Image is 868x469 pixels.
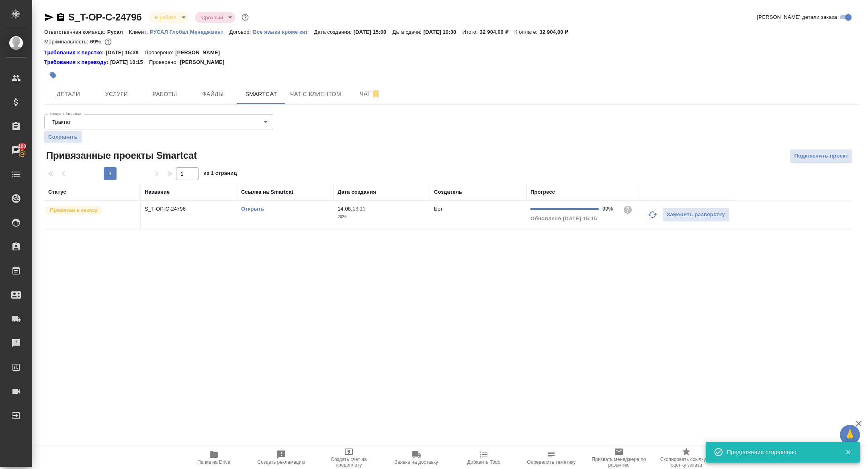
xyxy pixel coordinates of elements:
[50,206,98,214] p: Привязан к заказу
[253,28,314,35] a: Все языки кроме кит
[48,133,78,141] span: Сохранить
[149,58,180,66] p: Проверено:
[480,29,514,35] p: 32 904,00 ₽
[315,446,383,469] button: Создать счет на предоплату
[97,89,136,99] span: Услуги
[44,149,197,162] span: Привязанные проекты Smartcat
[145,205,233,213] p: S_T-OP-C-24796
[354,29,393,35] p: [DATE] 15:00
[351,89,389,99] span: Чат
[199,14,225,21] button: Срочный
[258,459,305,465] span: Создать рекламацию
[180,58,230,66] p: [PERSON_NAME]
[338,206,352,212] p: 14.08,
[242,89,280,99] span: Smartcat
[843,426,857,443] span: 🙏
[338,188,376,196] div: Дата создания
[434,188,462,196] div: Создатель
[590,457,648,468] span: Призвать менеджера по развитию
[106,49,145,57] p: [DATE] 15:38
[44,12,54,22] button: Скопировать ссылку для ЯМессенджера
[840,449,856,456] button: Закрыть
[434,206,443,212] p: Бот
[48,188,66,196] div: Статус
[395,459,438,465] span: Заявка на доставку
[2,140,30,160] a: 100
[13,142,31,150] span: 100
[44,66,62,84] button: Добавить тэг
[145,49,176,57] p: Проверено:
[514,29,540,35] p: К оплате:
[129,29,150,35] p: Клиент:
[530,188,555,196] div: Прогресс
[203,168,237,180] span: из 1 страниц
[757,13,837,21] span: [PERSON_NAME] детали заказа
[392,29,423,35] p: Дата сдачи:
[657,457,715,468] span: Скопировать ссылку на оценку заказа
[145,188,170,196] div: Название
[241,188,293,196] div: Ссылка на Smartcat
[662,208,729,222] button: Заменить разверстку
[44,58,110,66] a: Требования к переводу:
[197,459,230,465] span: Папка на Drive
[727,448,833,456] div: Предложение отправлено
[585,446,653,469] button: Призвать менеджера по развитию
[44,114,273,129] div: Трактат
[248,446,315,469] button: Создать рекламацию
[44,131,82,143] button: Сохранить
[383,446,450,469] button: Заявка на доставку
[518,446,585,469] button: Определить тематику
[150,29,229,35] p: РУСАЛ Глобал Менеджмент
[90,39,102,45] p: 69%
[44,49,106,57] a: Требования к верстке:
[194,89,232,99] span: Файлы
[44,29,107,35] p: Ответственная команда:
[450,446,518,469] button: Добавить Todo
[840,425,860,445] button: 🙏
[56,12,66,22] button: Скопировать ссылку
[790,149,853,163] button: Подключить проект
[371,89,381,99] svg: Отписаться
[338,213,426,221] p: 2025
[462,29,479,35] p: Итого:
[107,29,129,35] p: Русал
[320,457,378,468] span: Создать счет на предоплату
[314,29,353,35] p: Дата создания:
[290,89,341,99] span: Чат с клиентом
[175,49,226,57] p: [PERSON_NAME]
[794,152,848,161] span: Подключить проект
[152,14,179,21] button: В работе
[253,29,314,35] p: Все языки кроме кит
[241,206,264,212] a: Открыть
[110,58,149,66] p: [DATE] 10:15
[229,29,253,35] p: Договор:
[527,459,575,465] span: Определить тематику
[44,39,90,45] p: Маржинальность:
[150,28,229,35] a: РУСАЛ Глобал Менеджмент
[240,12,250,23] button: Доп статусы указывают на важность/срочность заказа
[467,459,500,465] span: Добавить Todo
[643,205,662,224] button: Обновить прогресс
[540,29,574,35] p: 32 904,00 ₽
[148,12,188,23] div: В работе
[667,210,725,219] span: Заменить разверстку
[145,89,184,99] span: Работы
[530,215,597,221] span: Обновлено [DATE] 15:15
[195,12,235,23] div: В работе
[653,446,720,469] button: Скопировать ссылку на оценку заказа
[424,29,463,35] p: [DATE] 10:30
[50,119,73,125] button: Трактат
[352,206,366,212] p: 18:13
[602,205,616,213] div: 99%
[68,12,142,23] a: S_T-OP-C-24796
[49,89,88,99] span: Детали
[180,446,248,469] button: Папка на Drive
